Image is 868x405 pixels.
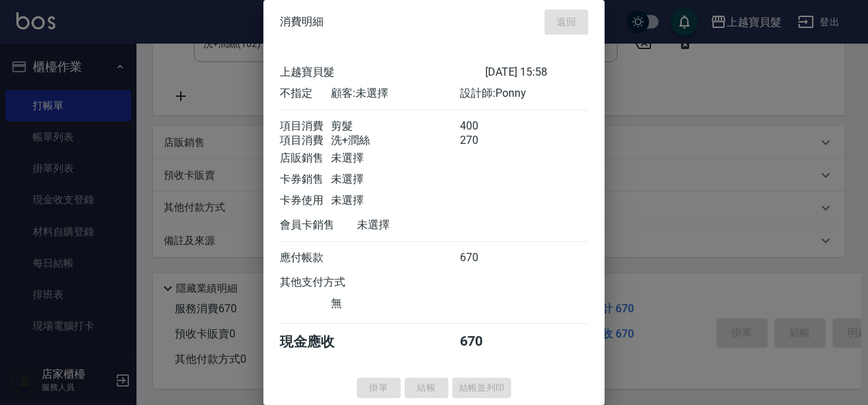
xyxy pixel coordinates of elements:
div: [DATE] 15:58 [485,65,588,80]
div: 剪髮 [331,119,459,134]
div: 應付帳款 [280,251,331,265]
div: 無 [331,297,459,311]
div: 會員卡銷售 [280,218,357,232]
div: 現金應收 [280,333,357,351]
div: 670 [460,333,511,351]
div: 卡券銷售 [280,172,331,187]
span: 消費明細 [280,15,323,29]
div: 670 [460,251,511,265]
div: 上越寶貝髮 [280,65,485,80]
div: 其他支付方式 [280,275,383,290]
div: 顧客: 未選擇 [331,87,459,101]
div: 店販銷售 [280,151,331,166]
div: 未選擇 [331,194,459,208]
div: 卡券使用 [280,194,331,208]
div: 未選擇 [331,151,459,166]
div: 270 [460,134,511,148]
div: 未選擇 [331,172,459,187]
div: 項目消費 [280,134,331,148]
div: 未選擇 [357,218,485,232]
div: 項目消費 [280,119,331,134]
div: 400 [460,119,511,134]
div: 設計師: Ponny [460,87,588,101]
div: 洗+潤絲 [331,134,459,148]
div: 不指定 [280,87,331,101]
